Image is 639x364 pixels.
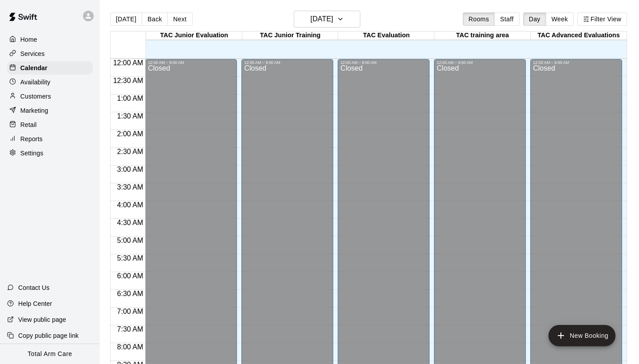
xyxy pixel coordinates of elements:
[142,12,168,26] button: Back
[115,308,146,315] span: 7:00 AM
[18,283,50,292] p: Contact Us
[7,118,93,131] a: Retail
[338,32,434,40] div: TAC Evaluation
[115,130,146,138] span: 2:00 AM
[7,146,93,160] a: Settings
[7,90,93,103] a: Customers
[546,12,574,26] button: Week
[115,272,146,280] span: 6:00 AM
[115,183,146,191] span: 3:30 AM
[115,95,146,102] span: 1:00 AM
[20,63,47,72] p: Calendar
[7,33,93,46] a: Home
[115,166,146,173] span: 3:00 AM
[20,120,37,129] p: Retail
[434,32,531,40] div: TAC training area
[115,148,146,155] span: 2:30 AM
[111,77,146,84] span: 12:30 AM
[18,299,52,308] p: Help Center
[115,254,146,262] span: 5:30 AM
[115,290,146,297] span: 6:30 AM
[111,59,146,67] span: 12:00 AM
[437,60,523,65] div: 12:00 AM – 9:00 AM
[531,32,627,40] div: TAC Advanced Evaluations
[20,35,37,44] p: Home
[7,132,93,146] a: Reports
[115,112,146,120] span: 1:30 AM
[115,201,146,209] span: 4:00 AM
[110,12,142,26] button: [DATE]
[146,32,242,40] div: TAC Junior Evaluation
[167,12,192,26] button: Next
[533,60,619,65] div: 12:00 AM – 9:00 AM
[115,343,146,351] span: 8:00 AM
[494,12,520,26] button: Staff
[7,104,93,117] a: Marketing
[115,325,146,333] span: 7:30 AM
[18,315,66,324] p: View public page
[148,60,234,65] div: 12:00 AM – 9:00 AM
[20,49,45,58] p: Services
[20,149,43,158] p: Settings
[577,12,627,26] button: Filter View
[463,12,495,26] button: Rooms
[7,75,93,89] a: Availability
[18,331,79,340] p: Copy public page link
[7,47,93,60] a: Services
[340,60,427,65] div: 12:00 AM – 9:00 AM
[20,106,48,115] p: Marketing
[548,325,615,346] button: add
[523,12,546,26] button: Day
[242,32,339,40] div: TAC Junior Training
[20,135,43,143] p: Reports
[28,349,72,359] p: Total Arm Care
[7,61,93,75] a: Calendar
[244,60,331,65] div: 12:00 AM – 9:00 AM
[115,237,146,244] span: 5:00 AM
[294,11,360,28] button: [DATE]
[20,78,51,87] p: Availability
[20,92,51,101] p: Customers
[115,219,146,226] span: 4:30 AM
[311,13,333,25] h6: [DATE]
